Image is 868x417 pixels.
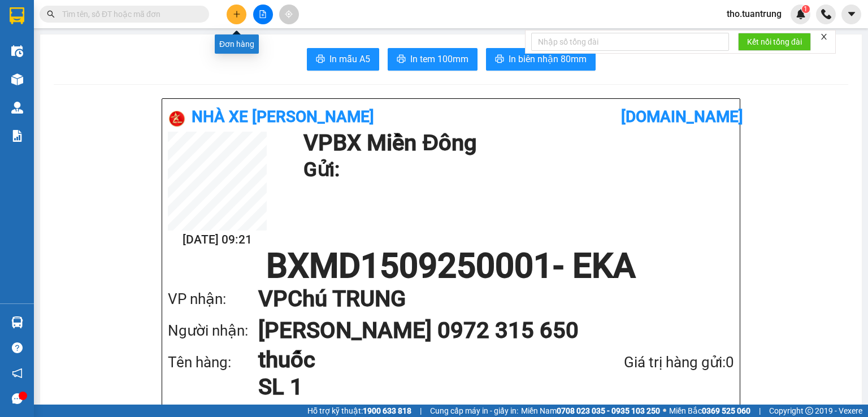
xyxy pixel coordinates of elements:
button: Kết nối tổng đài [738,33,811,51]
button: file-add [253,5,273,24]
span: aim [285,10,293,18]
span: tho.tuantrung [718,7,791,21]
h1: VP Chú TRUNG [258,283,711,315]
span: 1 [804,5,808,13]
b: [DOMAIN_NAME] [621,107,743,126]
span: caret-down [847,9,857,19]
span: notification [12,368,23,379]
div: VP nhận: [168,288,258,311]
span: copyright [805,407,813,415]
h1: SL 1 [258,373,564,401]
span: message [12,393,23,404]
span: close [820,33,828,41]
button: printerIn mẫu A5 [307,48,379,71]
span: | [420,405,422,417]
img: warehouse-icon [11,316,23,328]
img: warehouse-icon [11,73,23,85]
span: Cung cấp máy in - giấy in: [430,405,518,417]
h1: [PERSON_NAME] 0972 315 650 [258,315,711,346]
strong: 1900 633 818 [363,406,411,415]
span: In mẫu A5 [329,52,370,66]
span: Kết nối tổng đài [747,36,802,48]
strong: 0369 525 060 [702,406,750,415]
span: In tem 100mm [410,52,468,66]
img: warehouse-icon [11,102,23,114]
span: In biên nhận 80mm [509,52,587,66]
sup: 1 [802,5,810,13]
span: question-circle [12,342,23,353]
strong: 0708 023 035 - 0935 103 250 [557,406,660,415]
button: printerIn tem 100mm [388,48,478,71]
div: Giá trị hàng gửi: 0 [564,351,734,374]
img: logo.jpg [168,110,186,128]
span: Miền Nam [521,405,660,417]
b: Nhà xe [PERSON_NAME] [192,107,374,126]
span: | [759,405,761,417]
h1: BXMD1509250001 - EKA [168,249,734,283]
span: file-add [259,10,267,18]
span: printer [316,54,325,65]
span: printer [397,54,406,65]
img: phone-icon [821,9,831,19]
span: search [47,10,55,18]
input: Tìm tên, số ĐT hoặc mã đơn [62,8,196,20]
span: Hỗ trợ kỹ thuật: [307,405,411,417]
span: ⚪️ [663,409,666,413]
h1: Gửi: [303,154,728,185]
span: Miền Bắc [669,405,750,417]
div: Tên hàng: [168,351,258,374]
img: solution-icon [11,130,23,142]
button: aim [279,5,299,24]
h2: [DATE] 09:21 [168,231,267,249]
input: Nhập số tổng đài [531,33,729,51]
img: icon-new-feature [796,9,806,19]
button: printerIn biên nhận 80mm [486,48,596,71]
span: plus [233,10,241,18]
span: printer [495,54,504,65]
button: plus [227,5,246,24]
button: caret-down [841,5,861,24]
img: warehouse-icon [11,45,23,57]
div: Người nhận: [168,319,258,342]
h1: thuốc [258,346,564,373]
h1: VP BX Miền Đông [303,132,728,154]
img: logo-vxr [10,7,24,24]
